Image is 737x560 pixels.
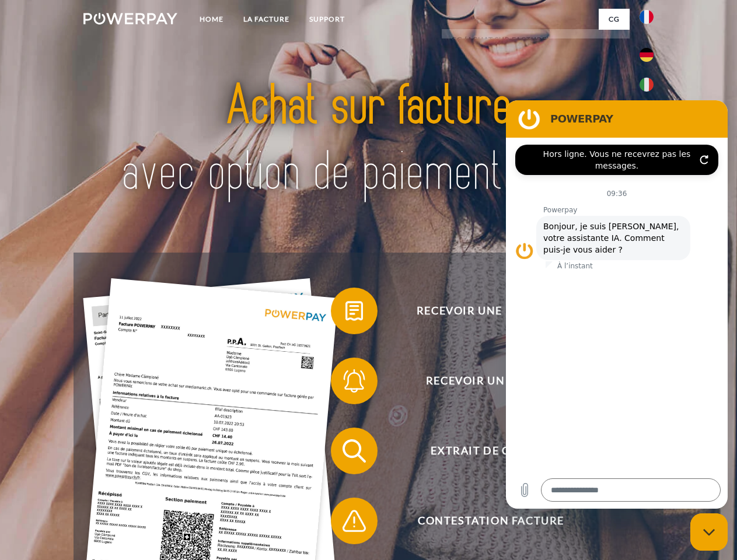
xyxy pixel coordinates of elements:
[348,358,634,404] span: Recevoir un rappel?
[340,296,369,325] img: qb_bill.svg
[340,506,369,535] img: qb_warning.svg
[348,498,634,544] span: Contestation Facture
[599,9,630,30] a: CG
[348,288,634,334] span: Recevoir une facture ?
[233,9,299,30] a: LA FACTURE
[331,498,634,544] button: Contestation Facture
[348,428,634,474] span: Extrait de compte
[640,10,654,24] img: fr
[506,100,728,509] iframe: Fenêtre de messagerie
[640,48,654,62] img: de
[190,9,233,30] a: Home
[299,9,355,30] a: Support
[331,358,634,404] button: Recevoir un rappel?
[331,428,634,474] button: Extrait de compte
[111,56,626,223] img: title-powerpay_fr.svg
[340,436,369,466] img: qb_search.svg
[83,13,177,24] img: logo-powerpay-white.svg
[331,288,634,334] button: Recevoir une facture ?
[640,78,654,92] img: it
[690,513,728,551] iframe: Bouton de lancement de la fenêtre de messagerie, conversation en cours
[442,29,630,50] a: CG (achat sur facture)
[340,366,369,395] img: qb_bell.svg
